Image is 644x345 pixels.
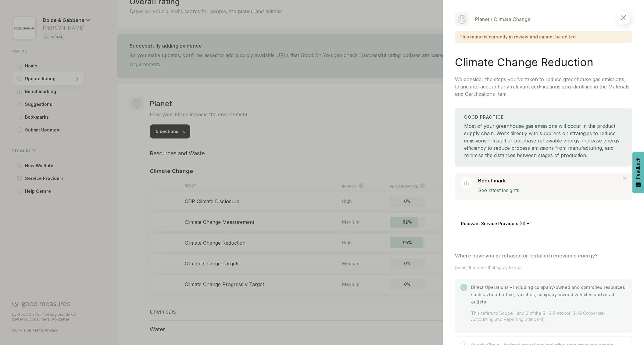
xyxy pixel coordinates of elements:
p: Benchmark [478,177,506,185]
p: We consider the steps you've taken to reduce greenhouse gas emissions, taking into account any re... [455,76,632,98]
p: This rating is currently in review and cannot be edited [460,34,627,40]
div: Most of your greenhouse gas emissions will occur in the product supply chain. Work directly with ... [464,122,623,159]
img: Benchmark [464,181,469,185]
img: Close [621,15,626,20]
span: Feedback [635,158,641,179]
img: Link [622,177,626,181]
p: See latest insights [478,187,626,194]
span: ( 6 ) [518,221,527,226]
div: Planet / Climate Change [475,16,531,23]
h1: Climate Change Reduction [455,56,632,68]
button: Feedback - Show survey [632,152,644,193]
a: BenchmarkBenchmarkLinkSee latest insights [455,173,632,200]
h3: Good Practice [464,113,623,121]
p: Relevant Service Providers [461,221,527,226]
img: Planet [458,15,467,24]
